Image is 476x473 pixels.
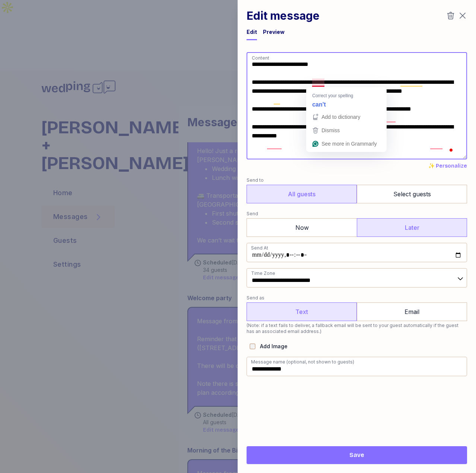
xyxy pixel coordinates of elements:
button: Save [247,446,467,464]
input: Message name (optional, not shown to guests) [247,357,467,376]
label: Now [247,218,357,237]
span: Save [349,451,364,460]
div: Preview [263,28,285,36]
label: Add Image [256,342,288,351]
p: (Note: if a text fails to deliver, a fallback email will be sent to your guest automatically if t... [247,323,467,334]
textarea: To enrich screen reader interactions, please activate Accessibility in Grammarly extension settings [247,52,467,159]
label: Select guests [357,185,467,203]
h1: Edit message [247,9,320,22]
div: Edit [247,28,257,36]
label: Text [247,302,357,321]
label: Send as [247,293,467,302]
label: All guests [247,185,357,203]
button: ✨ Personalize [428,162,467,170]
label: Email [357,302,467,321]
label: Later [357,218,467,237]
label: Send [247,209,467,218]
label: Send to [247,176,467,185]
